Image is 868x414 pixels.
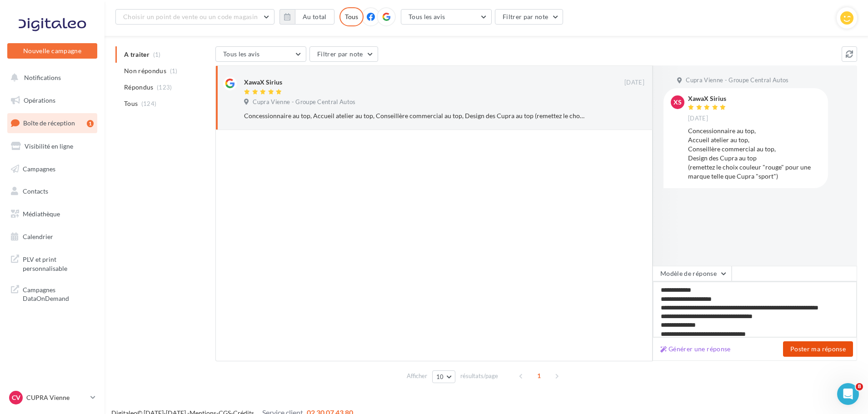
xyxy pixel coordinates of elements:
[23,284,94,303] span: Campagnes DataOnDemand
[856,383,863,390] span: 8
[157,84,172,91] span: (123)
[26,393,87,402] p: CUPRA Vienne
[783,341,853,357] button: Poster ma réponse
[5,137,99,156] a: Visibilité en ligne
[23,165,55,172] span: Campagnes
[309,46,378,62] button: Filtrer par note
[837,383,859,405] iframe: Intercom live chat
[23,119,75,127] span: Boîte de réception
[436,373,444,380] span: 10
[401,9,492,25] button: Tous les avis
[24,74,61,81] span: Notifications
[124,66,166,75] span: Non répondus
[688,126,821,181] div: Concessionnaire au top, Accueil atelier au top, Conseillère commercial au top, Design des Cupra a...
[657,344,734,354] button: Générer une réponse
[686,76,788,85] span: Cupra Vienne - Groupe Central Autos
[409,13,445,20] span: Tous les avis
[5,249,99,276] a: PLV et print personnalisable
[223,50,260,58] span: Tous les avis
[23,210,60,218] span: Médiathèque
[279,9,334,25] button: Au total
[295,9,334,25] button: Au total
[141,100,157,107] span: (124)
[115,9,274,25] button: Choisir un point de vente ou un code magasin
[12,393,20,402] span: CV
[5,227,99,246] a: Calendrier
[495,9,564,25] button: Filtrer par note
[23,253,94,273] span: PLV et print personnalisable
[5,68,95,87] button: Notifications
[170,67,178,75] span: (1)
[244,78,282,87] div: XawaX Sirius
[253,98,355,106] span: Cupra Vienne - Groupe Central Autos
[624,79,644,87] span: [DATE]
[87,120,94,127] div: 1
[23,187,48,195] span: Contacts
[23,233,53,240] span: Calendrier
[244,111,585,120] div: Concessionnaire au top, Accueil atelier au top, Conseillère commercial au top, Design des Cupra a...
[5,182,99,201] a: Contacts
[5,113,99,133] a: Boîte de réception1
[673,98,682,107] span: XS
[5,205,99,224] a: Médiathèque
[7,43,97,59] button: Nouvelle campagne
[123,13,258,20] span: Choisir un point de vente ou un code magasin
[653,266,732,281] button: Modèle de réponse
[407,372,427,380] span: Afficher
[5,160,99,179] a: Campagnes
[24,96,55,104] span: Opérations
[124,83,154,92] span: Répondus
[215,46,306,62] button: Tous les avis
[688,115,708,123] span: [DATE]
[25,142,73,150] span: Visibilité en ligne
[339,7,364,26] div: Tous
[432,370,455,383] button: 10
[532,369,546,383] span: 1
[5,280,99,307] a: Campagnes DataOnDemand
[7,389,97,406] a: CV CUPRA Vienne
[688,95,728,102] div: XawaX Sirius
[5,91,99,110] a: Opérations
[124,99,138,108] span: Tous
[460,372,498,380] span: résultats/page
